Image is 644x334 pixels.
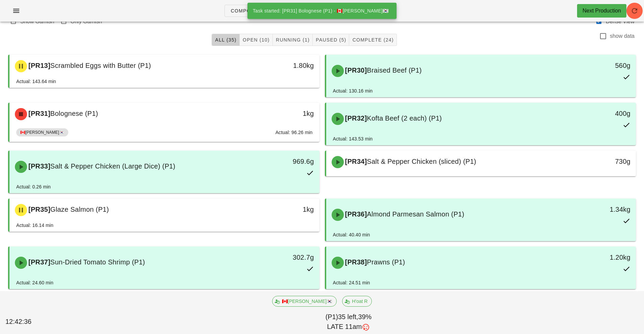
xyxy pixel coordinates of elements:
span: Salt & Pepper Chicken (sliced) (P1) [367,158,476,165]
div: 1.80kg [245,60,314,71]
label: show data [610,33,635,40]
span: Component Short Tasks [230,8,304,14]
button: Running (1) [273,34,313,46]
button: Paused (5) [313,34,349,46]
div: 560g [562,60,630,71]
div: 302.7g [245,252,314,263]
span: [PR35] [27,206,50,213]
div: (P1) 39% [57,311,640,333]
div: Actual: 24.60 min [16,279,53,286]
div: Actual: 96.26 min [276,129,313,136]
div: Actual: 40.40 min [333,231,370,238]
span: Paused (5) [315,37,346,43]
div: 400g [562,108,630,119]
span: [PR30] [344,67,367,74]
span: Complete (24) [352,37,393,43]
span: Glaze Salmon (P1) [50,206,109,213]
label: Only Garnish [71,18,102,25]
div: LATE 11am [58,322,639,332]
span: Bolognese (P1) [50,110,98,117]
span: Sun-Dried Tomato Shrimp (P1) [50,258,145,266]
div: Actual: 24.51 min [333,279,370,286]
span: [PR38] [344,258,367,266]
span: [PR36] [344,210,367,218]
button: Open (10) [240,34,273,46]
span: 35 left, [338,313,358,320]
div: 1.20kg [562,252,630,263]
a: Component Short Tasks [224,5,310,17]
div: Actual: 143.64 min [16,78,56,85]
div: Actual: 130.16 min [333,87,373,95]
span: [PR32] [344,114,367,122]
span: Running (1) [276,37,310,43]
label: Show Garnish [20,18,54,25]
span: All (35) [215,37,236,43]
span: [PR37] [27,258,50,266]
span: [PR34] [344,158,367,165]
div: 12:42:36 [4,315,57,328]
span: Prawns (P1) [367,258,405,266]
span: [PR13] [27,62,50,69]
div: Task started: [PR31] Bolognese (P1) - 🇨🇦[PERSON_NAME]🇰🇷 [247,3,394,19]
span: 🇨🇦[PERSON_NAME]🇰🇷 [277,296,332,306]
div: 730g [562,156,630,167]
div: 1kg [245,204,314,215]
button: All (35) [212,34,239,46]
div: Actual: 143.53 min [333,135,373,143]
div: 1kg [245,108,314,119]
span: [PR31] [27,110,50,117]
span: H'oat R [347,296,367,306]
span: 🇨🇦[PERSON_NAME]🇰🇷 [20,128,64,136]
button: Complete (24) [349,34,397,46]
span: Kofta Beef (2 each) (P1) [367,114,442,122]
span: Open (10) [242,37,270,43]
span: Salt & Pepper Chicken (Large Dice) (P1) [50,162,175,170]
div: 969.6g [245,156,314,167]
div: Actual: 0.26 min [16,183,51,190]
div: Next Production [582,7,621,15]
span: Scrambled Eggs with Butter (P1) [50,62,151,69]
span: Almond Parmesan Salmon (P1) [367,210,464,218]
span: Braised Beef (P1) [367,67,422,74]
span: [PR33] [27,162,50,170]
div: 1.34kg [562,204,630,215]
div: Actual: 16.14 min [16,222,53,229]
